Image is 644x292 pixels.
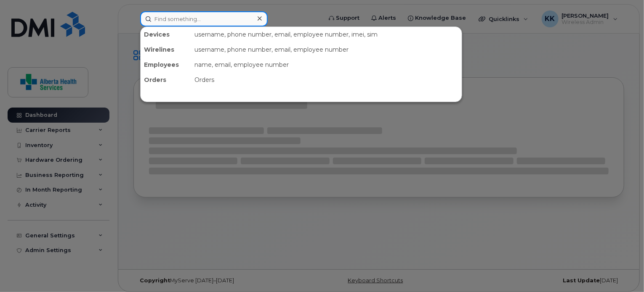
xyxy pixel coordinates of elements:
div: Orders [141,72,191,87]
div: Orders [191,72,462,87]
div: Devices [141,27,191,42]
div: Wirelines [141,42,191,57]
div: Employees [141,57,191,72]
div: username, phone number, email, employee number [191,42,462,57]
div: username, phone number, email, employee number, imei, sim [191,27,462,42]
div: name, email, employee number [191,57,462,72]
